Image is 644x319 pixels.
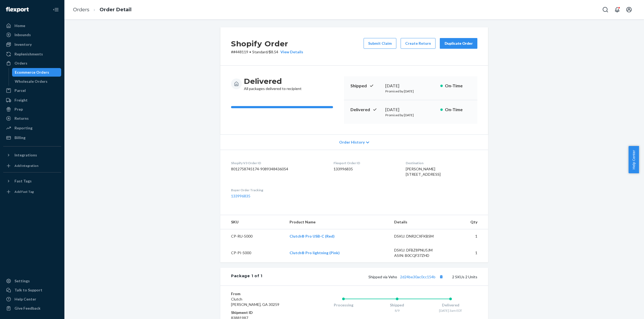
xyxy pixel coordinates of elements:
div: 8/9 [370,308,424,313]
td: 1 [449,229,488,243]
div: Add Integration [14,163,38,168]
div: Integrations [14,152,37,158]
div: Add Fast Tag [14,189,34,194]
div: Help Center [14,297,36,302]
th: Qty [449,215,488,229]
div: Settings [14,278,30,284]
th: SKU [220,215,285,229]
div: Reporting [14,125,32,131]
button: Fast Tags [3,177,61,185]
a: Clutch® Pro lightning (Pink) [290,250,340,255]
span: Standard [252,50,268,54]
p: Promised by [DATE] [385,113,436,117]
div: Parcel [14,88,26,93]
div: ASIN: B0CQF37ZHD [394,253,445,258]
button: Integrations [3,151,61,159]
a: Clutch® Pro USB-C (Red) [290,234,335,238]
a: Orders [3,59,61,67]
a: Help Center [3,295,61,303]
div: Fast Tags [14,178,32,184]
dd: 8012758745174-9089348436054 [231,166,325,172]
button: Open account menu [624,4,634,15]
a: Inventory [3,40,61,49]
div: [DATE] [385,107,436,113]
a: Replenishments [3,50,61,58]
a: Order Detail [100,7,131,13]
td: CP-RU-5000 [220,229,285,243]
p: Promised by [DATE] [385,89,436,93]
a: Add Fast Tag [3,187,61,196]
button: Help Center [628,146,639,173]
a: Wholesale Orders [12,77,61,86]
h3: Delivered [244,76,302,86]
span: • [249,50,251,54]
div: Prep [14,107,23,112]
img: Flexport logo [6,7,29,12]
a: Settings [3,277,61,285]
div: Shipped [370,302,424,308]
div: DSKU: DFBZ8PNU5JM [394,247,445,253]
a: Home [3,21,61,30]
button: Create Return [401,38,436,49]
button: View Details [278,49,303,55]
td: 1 [449,243,488,262]
div: Inbounds [14,32,31,37]
p: # #448119 / $8.54 [231,49,303,55]
div: Returns [14,116,29,121]
dt: Shipment ID [231,310,295,315]
div: [DATE] 3am EDT [424,308,477,313]
p: Shipped [350,83,381,89]
div: Inventory [14,42,32,47]
th: Details [390,215,449,229]
dd: 133996835 [334,166,397,172]
div: Freight [14,97,28,103]
button: Submit Claim [364,38,396,49]
div: Replenishments [14,51,43,57]
div: DSKU: DNR2CXFKBSM [394,234,445,239]
button: Open Search Box [600,4,611,15]
div: Home [14,23,25,28]
a: 133996835 [231,194,250,198]
a: Inbounds [3,31,61,39]
dt: Destination [406,161,477,165]
button: Copy tracking number [438,273,445,280]
dt: From [231,291,295,297]
a: Reporting [3,124,61,132]
a: Ecommerce Orders [12,68,61,77]
div: Wholesale Orders [15,79,47,84]
div: Give Feedback [14,306,41,311]
dt: Flexport Order ID [334,161,397,165]
span: Order History [339,140,365,145]
div: [DATE] [385,83,436,89]
a: Billing [3,133,61,142]
a: Freight [3,96,61,104]
td: CP-PI-5000 [220,243,285,262]
dt: Shopify V3 Order ID [231,161,325,165]
dt: Buyer Order Tracking [231,188,325,192]
button: Duplicate Order [440,38,477,49]
ol: breadcrumbs [69,2,136,18]
div: All packages delivered to recipient [244,76,302,91]
span: Clutch [PERSON_NAME], GA 30259 [231,297,279,307]
a: Talk to Support [3,286,61,294]
div: Billing [14,135,25,140]
p: Delivered [350,107,381,113]
button: Give Feedback [3,304,61,313]
div: Orders [14,61,27,66]
a: Parcel [3,86,61,95]
div: Talk to Support [14,287,42,293]
button: Open notifications [612,4,623,15]
a: Add Integration [3,162,61,170]
span: Shipped via Veho [368,275,445,279]
div: Package 1 of 1 [231,273,262,280]
div: Ecommerce Orders [15,70,49,75]
a: 2d24be30ac0cc154b [400,275,436,279]
button: Close Navigation [50,4,61,15]
a: Orders [73,7,89,13]
div: Processing [317,302,370,308]
div: Duplicate Order [444,41,473,46]
h2: Shopify Order [231,38,303,49]
a: Returns [3,114,61,123]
